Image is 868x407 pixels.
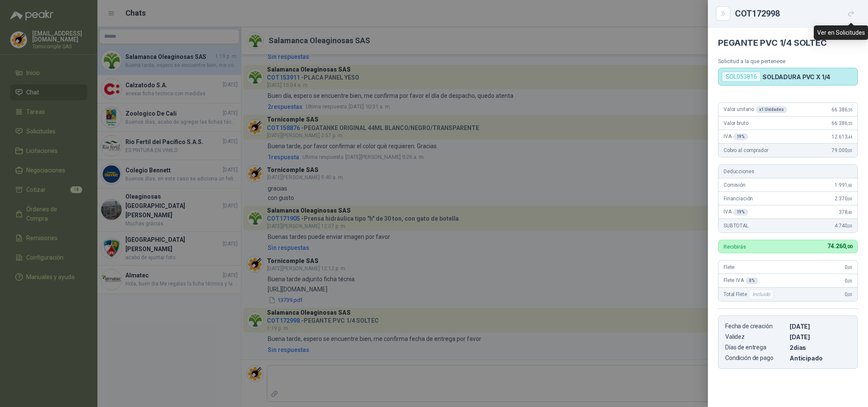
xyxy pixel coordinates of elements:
[756,106,787,113] div: x 1 Unidades
[847,183,852,188] span: ,60
[847,148,852,153] span: ,00
[724,106,787,113] span: Valor unitario
[847,197,852,201] span: ,00
[746,277,758,284] div: 0 %
[724,182,746,188] span: Comisión
[832,120,852,126] span: 66.386
[847,292,852,297] span: ,00
[725,333,786,341] p: Validez
[835,182,852,188] span: 1.991
[724,264,735,270] span: Flete
[724,120,748,126] span: Valor bruto
[725,344,786,351] p: Días de entrega
[839,209,852,215] span: 378
[845,278,852,284] span: 0
[733,133,749,140] div: 19 %
[733,209,749,216] div: 19 %
[847,279,852,283] span: ,00
[846,244,852,249] span: ,00
[724,133,748,140] span: IVA
[724,209,748,216] span: IVA
[845,264,852,270] span: 0
[725,323,786,330] p: Fecha de creación
[847,210,852,215] span: ,40
[790,323,851,330] p: [DATE]
[718,8,728,19] button: Close
[832,134,852,140] span: 12.613
[724,223,749,229] span: SUBTOTAL
[718,58,858,64] p: Solicitud a la que pertenece
[790,344,851,351] p: 2 dias
[835,196,852,202] span: 2.370
[749,289,774,299] div: Incluido
[832,107,852,113] span: 66.386
[724,196,753,202] span: Financiación
[847,265,852,270] span: ,00
[835,223,852,229] span: 4.740
[724,244,746,249] p: Recibirás
[724,147,768,153] span: Cobro al comprador
[790,354,851,362] p: Anticipado
[724,289,776,299] span: Total Flete
[725,354,786,362] p: Condición de pago
[718,38,858,48] h4: PEGANTE PVC 1/4 SOLTEC
[763,73,830,80] p: SOLDADURA PVC X 1/4
[722,72,761,82] div: SOL053816
[832,147,852,153] span: 79.000
[724,277,758,284] span: Flete IVA
[847,121,852,126] span: ,55
[847,135,852,139] span: ,44
[845,291,852,297] span: 0
[847,224,852,228] span: ,00
[735,7,858,20] div: COT172998
[724,169,754,174] span: Deducciones
[790,333,851,341] p: [DATE]
[827,243,852,249] span: 74.260
[847,108,852,112] span: ,55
